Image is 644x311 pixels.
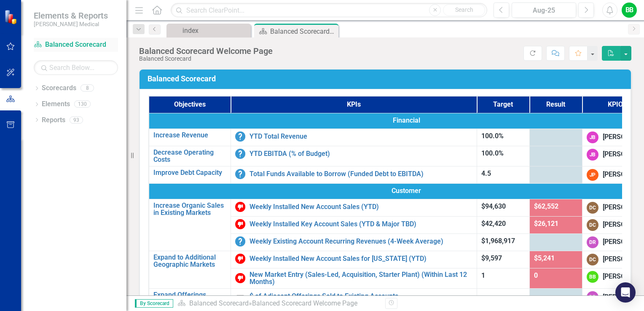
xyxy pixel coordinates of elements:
[189,299,249,307] a: Balanced Scorecard
[235,131,245,142] img: No Information
[587,291,598,303] div: DR
[481,237,515,245] span: $1,968,917
[235,169,245,179] img: No Information
[153,169,226,177] a: Improve Debt Capacity
[70,116,83,123] div: 93
[235,202,245,212] img: Below Target
[587,219,598,231] div: DC
[42,83,76,93] a: Scorecards
[534,220,558,228] span: $26,121
[153,149,226,164] a: Decrease Operating Costs
[250,238,472,245] a: Weekly Existing Account Recurring Revenues (4-Week Average)
[587,271,598,283] div: BB
[169,25,249,36] a: index
[235,254,245,264] img: Below Target
[250,170,472,178] a: Total Funds Available to Borrow (Funded Debt to EBITDA)
[250,220,472,228] a: Weekly Installed Key Account Sales (YTD & Major TBD)
[177,299,379,308] div: »
[587,169,598,181] div: JP
[587,236,598,248] div: DR
[34,40,118,50] a: Balanced Scorecard
[42,115,65,125] a: Reports
[534,271,538,279] span: 0
[34,11,108,21] span: Elements & Reports
[250,255,472,263] a: Weekly Installed New Account Sales for [US_STATE] (YTD)
[153,291,226,299] a: Expand Offerings
[235,219,245,229] img: Below Target
[270,26,336,37] div: Balanced Scorecard Welcome Page
[481,271,485,279] span: 1
[42,99,70,109] a: Elements
[250,133,472,140] a: YTD Total Revenue
[74,101,91,108] div: 130
[481,202,506,210] span: $94,630
[235,236,245,247] img: No Information
[622,3,637,18] button: BB
[250,271,472,286] a: New Market Entry (Sales-Led, Acquisition, Starter Plant) (Within Last 12 Months)
[135,299,173,308] span: By Scorecard
[182,25,249,36] div: index
[481,220,506,228] span: $42,420
[587,202,598,214] div: DC
[139,46,273,56] div: Balanced Scorecard Welcome Page
[512,3,576,18] button: Aug-25
[139,56,273,62] div: Balanced Scorecard
[534,202,558,210] span: $62,552
[250,150,472,158] a: YTD EBITDA (% of Budget)
[4,10,19,24] img: ClearPoint Strategy
[455,6,473,13] span: Search
[615,282,636,303] div: Open Intercom Messenger
[80,85,94,92] div: 8
[481,149,504,157] span: 100.0%
[587,149,598,161] div: JB
[171,3,487,18] input: Search ClearPoint...
[515,5,573,16] div: Aug-25
[587,131,598,143] div: JB
[481,169,491,177] span: 4.5
[34,21,108,27] small: [PERSON_NAME] Medical
[153,202,226,217] a: Increase Organic Sales in Existing Markets
[153,131,226,139] a: Increase Revenue
[252,299,357,307] div: Balanced Scorecard Welcome Page
[235,149,245,159] img: No Information
[534,254,555,262] span: $5,241
[235,291,245,301] img: Not Defined
[250,203,472,211] a: Weekly Installed New Account Sales (YTD)
[34,60,118,75] input: Search Below...
[250,292,472,300] a: $ of Adjacent Offerings Sold to Existing Accounts
[153,254,226,268] a: Expand to Additional Geographic Markets
[481,254,502,262] span: $9,597
[481,132,504,140] span: 100.0%
[148,75,626,83] h3: Balanced Scorecard
[235,273,245,283] img: Below Target
[587,254,598,265] div: DC
[443,4,485,16] button: Search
